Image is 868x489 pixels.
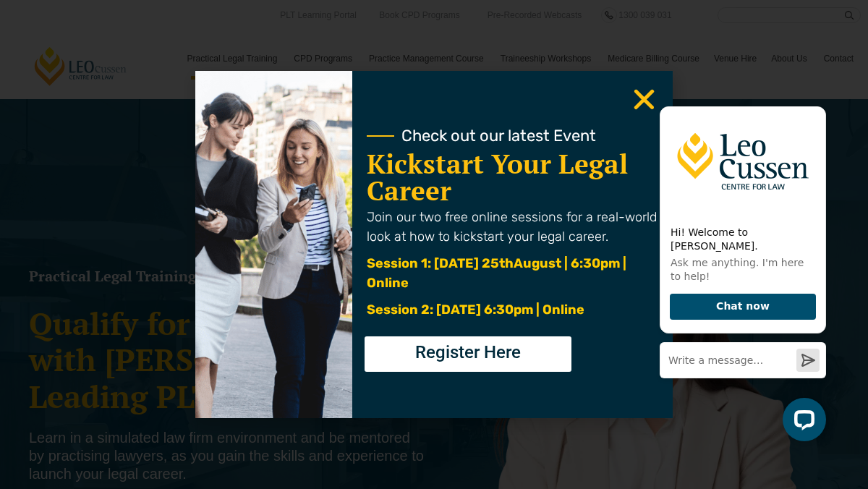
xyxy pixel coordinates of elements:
span: Session 2: [DATE] 6:30pm | Online [367,302,584,318]
a: Register Here [365,336,571,372]
a: Kickstart Your Legal Career [367,146,628,208]
span: Register Here [415,344,521,361]
iframe: LiveChat chat widget [648,93,832,453]
span: Check out our latest Event [401,128,596,144]
span: Session 1: [DATE] 25 [367,255,499,271]
span: th [499,255,514,271]
span: Join our two free online sessions for a real-world look at how to kickstart your legal career. [367,209,657,244]
a: Close [630,85,658,114]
